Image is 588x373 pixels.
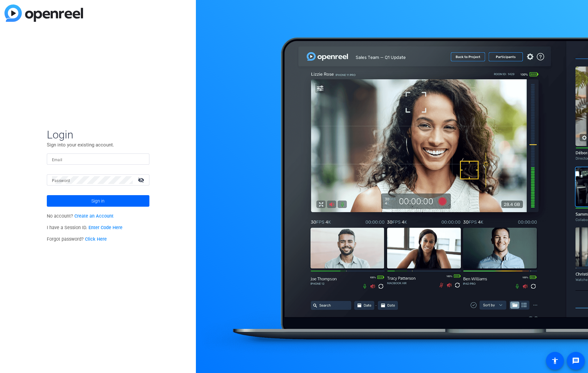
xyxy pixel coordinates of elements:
[52,158,63,162] mat-label: Email
[85,236,107,242] a: Click Here
[47,195,149,207] button: Sign in
[74,213,113,219] a: Create an Account
[4,4,83,22] img: blue-gradient.svg
[47,225,123,230] span: I have a Session ID.
[52,178,70,183] mat-label: Password
[572,357,580,365] mat-icon: message
[47,128,149,141] span: Login
[52,155,144,163] input: Enter Email Address
[134,175,149,185] mat-icon: visibility_off
[91,193,105,209] span: Sign in
[551,357,559,365] mat-icon: accessibility
[47,213,114,219] span: No account?
[88,225,122,230] a: Enter Code Here
[47,141,149,148] p: Sign into your existing account.
[47,236,107,242] span: Forgot password?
